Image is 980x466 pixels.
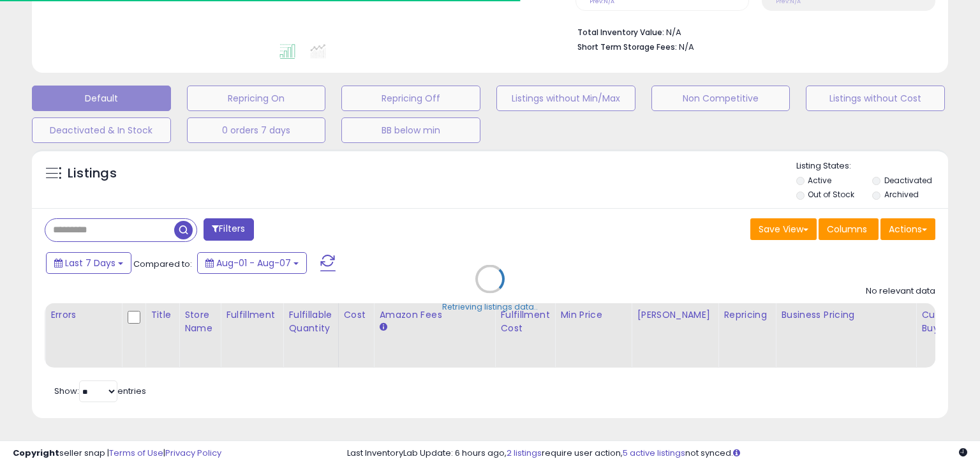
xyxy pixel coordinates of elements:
[733,449,740,457] i: Click here to read more about un-synced listings.
[806,86,945,111] button: Listings without Cost
[577,27,664,38] b: Total Inventory Value:
[187,117,326,143] button: 0 orders 7 days
[347,447,967,460] div: Last InventoryLab Update: 6 hours ago, require user action, not synced.
[623,447,685,459] a: 5 active listings
[13,447,59,459] strong: Copyright
[341,86,480,111] button: Repricing Off
[109,447,163,459] a: Terms of Use
[187,86,326,111] button: Repricing On
[165,447,221,459] a: Privacy Policy
[507,447,542,459] a: 2 listings
[13,447,221,460] div: seller snap | |
[651,86,791,111] button: Non Competitive
[577,41,677,52] b: Short Term Storage Fees:
[32,117,171,143] button: Deactivated & In Stock
[577,24,926,39] li: N/A
[341,117,480,143] button: BB below min
[442,301,538,313] div: Retrieving listings data..
[32,86,171,111] button: Default
[679,41,694,53] span: N/A
[496,86,635,111] button: Listings without Min/Max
